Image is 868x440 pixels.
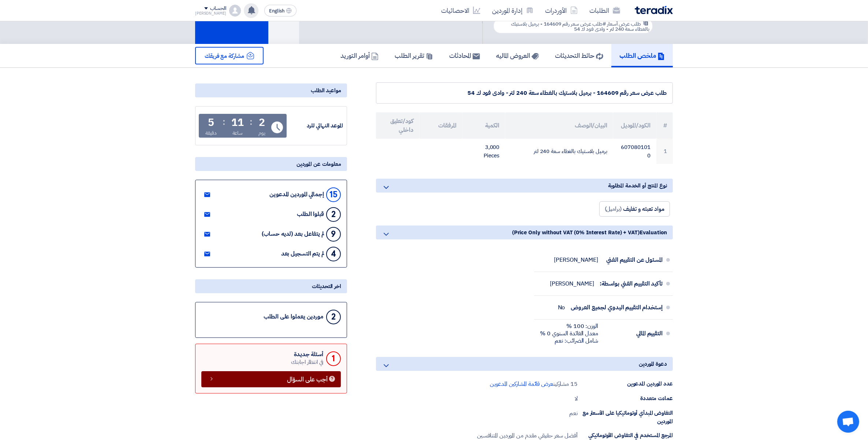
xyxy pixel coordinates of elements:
[578,409,673,425] div: التفاوض المبدأي أوتوماتيكيا على الأسعار مع الموردين
[656,139,673,164] td: 1
[435,2,486,19] a: الاحصائيات
[297,211,324,218] div: قبلوا الطلب
[264,313,323,320] div: موردين يعملوا على الطلب
[623,205,664,213] span: مواد تعبئه و تغليف
[332,44,387,67] a: أوامر التوريد
[287,377,328,382] span: أجب على السؤال
[575,394,578,403] div: لا
[326,187,341,202] div: 15
[288,122,343,130] div: الموعد النهائي للرد
[554,256,598,264] div: [PERSON_NAME]
[611,44,673,67] a: ملخص الطلب
[340,51,379,60] h5: أوامر التوريد
[195,11,226,15] div: [PERSON_NAME]
[511,20,649,33] span: #طلب عرض سعر رقم 164609 - برميل بلاستيك بالغطاء سعة 240 لتر - وادى فود ك 54
[490,380,553,388] span: عرض قائمة المشاركين المدعوين
[326,351,341,366] div: 1
[208,118,214,128] div: 5
[640,228,667,236] span: Evaluation
[837,411,859,433] a: Open chat
[395,51,433,60] h5: تقرير الطلب
[505,139,613,164] td: برميل بلاستيك بالغطاء سعة 240 لتر
[462,112,506,139] th: الكمية
[269,8,284,14] span: English
[262,231,324,238] div: لم يتفاعل بعد (لديه حساب)
[195,83,347,97] div: مواعيد الطلب
[229,5,241,16] img: profile_test.png
[540,322,598,330] div: الوزن: 100 %
[231,118,244,128] div: 11
[441,44,488,67] a: المحادثات
[578,431,673,440] div: المرجع المستخدم في التفاوض الأوتوماتيكي
[505,112,613,139] th: البيان/الوصف
[608,182,667,190] span: نوع المنتج أو الخدمة المطلوبة
[382,89,667,97] div: طلب عرض سعر رقم 164609 - برميل بلاستيك بالغطاء سعة 240 لتر - وادى فود ك 54
[558,304,565,311] div: No
[605,205,622,213] span: (براميل)
[584,2,626,19] a: الطلبات
[635,6,673,14] img: Teradix logo
[264,5,297,16] button: English
[600,275,663,292] div: تأكيد التقييم الفني بواسطة:
[281,250,324,257] div: لم يتم التسجيل بعد
[540,330,598,337] div: معدل الفائدة السنوي 0 %
[326,247,341,261] div: 4
[512,228,640,236] span: (Price Only without VAT (0% Interest Rate) + VAT)
[555,51,603,60] h5: حائط التحديثات
[607,20,641,28] span: طلب عرض أسعار
[486,2,539,19] a: إدارة الموردين
[488,44,547,67] a: العروض الماليه
[571,299,663,316] div: إستخدام التقييم اليدوي لجميع العروض
[547,44,611,67] a: حائط التحديثات
[604,251,663,269] div: المسئول عن التقييم الفني
[656,112,673,139] th: #
[205,129,217,137] div: دقيقة
[550,280,594,287] div: [PERSON_NAME]
[604,325,663,342] div: التقييم المالي
[496,51,539,60] h5: العروض الماليه
[449,51,480,60] h5: المحادثات
[539,2,584,19] a: الأوردرات
[578,394,673,403] div: عملات متعددة
[201,371,341,387] a: أجب على السؤال
[569,409,578,418] div: نعم
[619,51,665,60] h5: ملخص الطلب
[540,337,598,344] div: شامل الضرائب: نعم
[232,129,243,137] div: ساعة
[291,358,323,366] div: في انتظار اجابتك
[205,52,244,60] span: مشاركة مع فريقك
[250,115,252,128] div: :
[195,279,347,293] div: اخر التحديثات
[326,227,341,242] div: 9
[462,139,506,164] td: 3,000 Pieces
[490,380,578,388] div: 15 مشاركين
[613,139,656,164] td: 6070801010
[291,351,323,358] div: أسئلة جديدة
[376,112,419,139] th: كود/تعليق داخلي
[326,207,341,222] div: 2
[613,112,656,139] th: الكود/الموديل
[259,118,265,128] div: 2
[477,431,578,440] div: أفضل سعر حقيقي مقدم من الموردين المتنافسين
[578,380,673,388] div: عدد الموردين المدعوين
[210,5,226,12] div: الحساب
[639,360,667,368] span: دعوة الموردين
[269,191,324,198] div: إجمالي الموردين المدعوين
[195,157,347,171] div: معلومات عن الموردين
[258,129,265,137] div: يوم
[223,115,225,128] div: :
[419,112,462,139] th: المرفقات
[326,310,341,324] div: 2
[387,44,441,67] a: تقرير الطلب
